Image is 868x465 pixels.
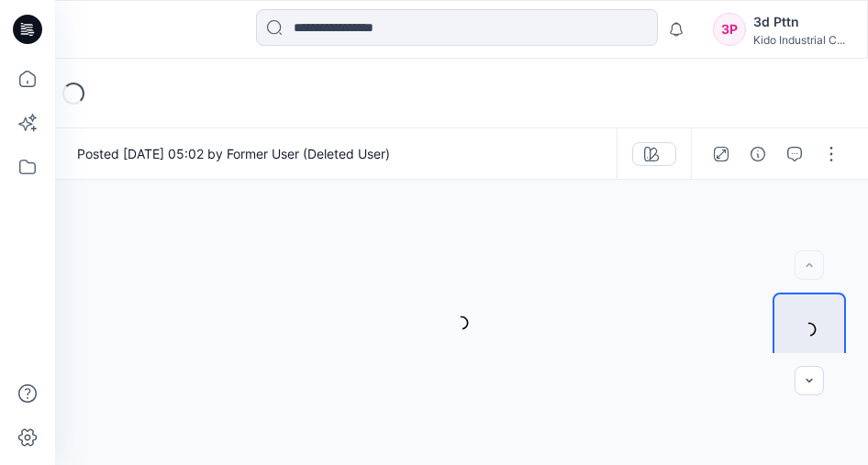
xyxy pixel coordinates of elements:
[753,33,845,47] div: Kido Industrial C...
[227,146,390,161] a: Former User (Deleted User)
[743,139,773,169] button: Details
[713,13,746,46] div: 3P
[753,11,845,33] div: 3d Pttn
[77,144,390,163] span: Posted [DATE] 05:02 by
